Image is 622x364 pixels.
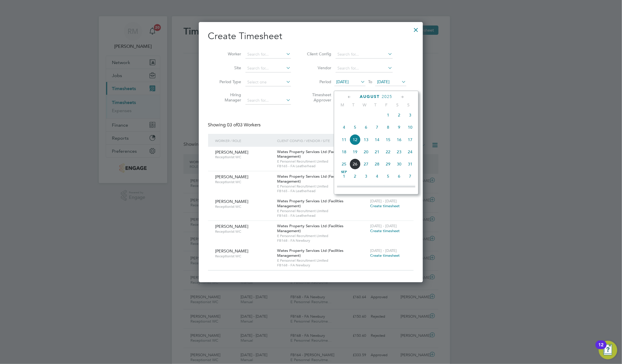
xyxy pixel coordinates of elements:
[215,199,249,204] span: [PERSON_NAME]
[350,134,361,145] span: 12
[215,65,241,70] label: Site
[215,224,249,229] span: [PERSON_NAME]
[337,79,349,84] span: [DATE]
[372,122,383,133] span: 7
[277,184,368,189] span: E Personnel Recruitment Limited
[367,78,374,85] span: To
[383,110,394,121] span: 1
[405,171,416,182] span: 7
[361,134,372,145] span: 13
[336,50,393,59] input: Search for...
[372,171,383,182] span: 4
[372,183,383,194] span: 11
[377,79,390,84] span: [DATE]
[215,180,273,184] span: Receptionist WC
[215,174,249,179] span: [PERSON_NAME]
[359,102,370,108] span: W
[215,155,273,159] span: Receptionist WC
[370,199,397,203] span: [DATE] - [DATE]
[394,183,405,194] span: 13
[208,30,414,42] h2: Create Timesheet
[215,79,241,84] label: Period Type
[277,234,368,238] span: E Personnel Recruitment Limited
[277,213,368,218] span: FB165 - FA Leatherhead
[405,159,416,170] span: 31
[337,102,348,108] span: M
[339,171,350,182] span: 1
[372,159,383,170] span: 28
[360,94,380,99] span: August
[383,134,394,145] span: 15
[215,150,249,155] span: [PERSON_NAME]
[227,122,261,128] span: 03 Workers
[277,199,344,208] span: Wates Property Services Ltd (Facilities Management)
[361,122,372,133] span: 6
[245,64,291,72] input: Search for...
[277,263,368,267] span: FB168 - FA Newbury
[370,253,400,258] span: Create timesheet
[305,79,332,84] label: Period
[383,171,394,182] span: 5
[350,122,361,133] span: 5
[215,254,273,259] span: Receptionist WC
[599,341,617,359] button: Open Resource Center, 12 new notifications
[215,51,241,57] label: Worker
[339,171,350,174] span: Sep
[276,134,369,147] div: Client Config / Vendor / Site
[350,171,361,182] span: 2
[350,183,361,194] span: 9
[405,110,416,121] span: 3
[361,159,372,170] span: 27
[372,134,383,145] span: 14
[208,122,262,128] div: Showing
[383,183,394,194] span: 12
[372,146,383,157] span: 21
[215,92,241,103] label: Hiring Manager
[277,164,368,168] span: FB165 - FA Leatherhead
[370,102,381,108] span: T
[361,183,372,194] span: 10
[383,159,394,170] span: 29
[383,146,394,157] span: 22
[361,146,372,157] span: 20
[277,174,344,184] span: Wates Property Services Ltd (Facilities Management)
[405,183,416,194] span: 14
[245,78,291,86] input: Select one
[339,122,350,133] span: 4
[394,146,405,157] span: 23
[215,204,273,209] span: Receptionist WC
[277,159,368,164] span: E Personnel Recruitment Limited
[215,248,249,254] span: [PERSON_NAME]
[394,110,405,121] span: 2
[277,149,344,159] span: Wates Property Services Ltd (Facilities Management)
[277,238,368,243] span: FB168 - FA Newbury
[339,146,350,157] span: 18
[305,65,332,70] label: Vendor
[350,159,361,170] span: 26
[599,345,604,352] div: 12
[305,92,332,103] label: Timesheet Approver
[227,122,238,128] span: 03 of
[394,134,405,145] span: 16
[336,64,393,72] input: Search for...
[305,51,332,57] label: Client Config
[339,134,350,145] span: 11
[277,248,344,258] span: Wates Property Services Ltd (Facilities Management)
[405,134,416,145] span: 17
[361,171,372,182] span: 3
[392,102,403,108] span: S
[394,159,405,170] span: 30
[277,258,368,263] span: E Personnel Recruitment Limited
[277,223,344,233] span: Wates Property Services Ltd (Facilities Management)
[277,209,368,213] span: E Personnel Recruitment Limited
[394,171,405,182] span: 6
[405,122,416,133] span: 10
[394,122,405,133] span: 9
[339,183,350,194] span: 8
[215,229,273,234] span: Receptionist WC
[370,223,397,228] span: [DATE] - [DATE]
[277,189,368,193] span: FB165 - FA Leatherhead
[350,146,361,157] span: 19
[348,102,359,108] span: T
[381,102,392,108] span: F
